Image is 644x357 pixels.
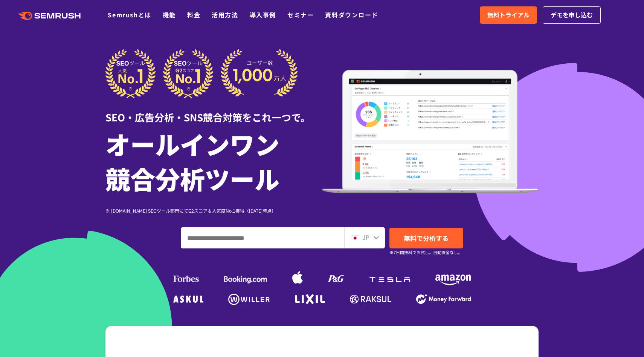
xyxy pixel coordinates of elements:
div: SEO・広告分析・SNS競合対策をこれ一つで。 [105,98,322,124]
span: 無料で分析する [404,233,449,243]
small: ※7日間無料でお試し。自動課金なし。 [389,249,462,256]
span: JP [362,233,369,242]
div: ※ [DOMAIN_NAME] SEOツール部門にてG2スコア＆人気度No.1獲得（[DATE]時点） [105,207,322,214]
a: 料金 [187,10,200,19]
a: 無料で分析する [389,228,463,248]
a: 導入事例 [250,10,276,19]
input: ドメイン、キーワードまたはURLを入力してください [181,228,344,248]
a: 資料ダウンロード [325,10,378,19]
a: Semrushとは [108,10,151,19]
span: デモを申し込む [551,10,593,20]
a: デモを申し込む [543,6,601,24]
h1: オールインワン 競合分析ツール [105,126,322,196]
a: 活用方法 [212,10,238,19]
span: 無料トライアル [487,10,530,20]
a: セミナー [287,10,314,19]
a: 無料トライアル [480,6,537,24]
a: 機能 [163,10,176,19]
